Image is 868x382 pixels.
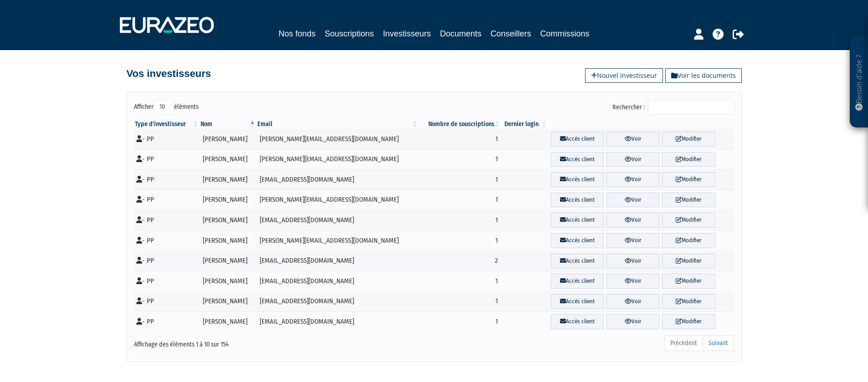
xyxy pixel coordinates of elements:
td: - PP [134,271,200,291]
a: Commissions [540,27,590,40]
td: [EMAIL_ADDRESS][DOMAIN_NAME] [257,291,419,312]
td: [EMAIL_ADDRESS][DOMAIN_NAME] [257,251,419,271]
a: Accès client [551,172,604,187]
a: Souscriptions [324,27,374,40]
td: 1 [419,271,501,291]
th: Email : activer pour trier la colonne par ordre croissant [257,120,419,129]
td: [PERSON_NAME] [200,271,257,291]
td: [PERSON_NAME] [200,149,257,170]
td: - PP [134,149,200,170]
a: Suivant [703,336,734,351]
a: Nouvel investisseur [585,68,663,83]
td: 1 [419,129,501,149]
td: 1 [419,169,501,190]
a: Modifier [662,314,715,329]
td: [PERSON_NAME] [200,190,257,210]
a: Accès client [551,254,604,269]
a: Voir [606,152,659,167]
td: 1 [419,210,501,230]
a: Voir [606,193,659,208]
a: Modifier [662,233,715,248]
select: Afficheréléments [154,99,174,115]
a: Accès client [551,314,604,329]
td: [PERSON_NAME][EMAIL_ADDRESS][DOMAIN_NAME] [257,230,419,251]
td: - PP [134,210,200,230]
a: Modifier [662,172,715,187]
a: Voir [606,172,659,187]
a: Modifier [662,132,715,147]
a: Accès client [551,132,604,147]
td: - PP [134,291,200,312]
td: - PP [134,190,200,210]
td: - PP [134,311,200,332]
td: [PERSON_NAME][EMAIL_ADDRESS][DOMAIN_NAME] [257,129,419,149]
th: Nombre de souscriptions : activer pour trier la colonne par ordre croissant [419,120,501,129]
a: Modifier [662,254,715,269]
a: Voir [606,274,659,289]
label: Afficher éléments [134,99,199,115]
a: Voir [606,314,659,329]
a: Voir [606,294,659,309]
input: Rechercher : [648,99,734,115]
td: 1 [419,311,501,332]
th: &nbsp; [548,120,734,129]
td: - PP [134,169,200,190]
th: Nom : activer pour trier la colonne par ordre d&eacute;croissant [200,120,257,129]
td: 1 [419,149,501,170]
td: [PERSON_NAME] [200,311,257,332]
a: Documents [440,27,482,40]
a: Conseillers [491,27,531,40]
td: [PERSON_NAME][EMAIL_ADDRESS][DOMAIN_NAME] [257,190,419,210]
a: Voir [606,254,659,269]
a: Modifier [662,213,715,228]
a: Accès client [551,294,604,309]
label: Rechercher : [612,99,734,115]
td: [PERSON_NAME] [200,251,257,271]
td: [PERSON_NAME] [200,291,257,312]
td: - PP [134,230,200,251]
a: Accès client [551,193,604,208]
td: [PERSON_NAME] [200,169,257,190]
a: Modifier [662,193,715,208]
a: Voir [606,132,659,147]
td: [PERSON_NAME][EMAIL_ADDRESS][DOMAIN_NAME] [257,149,419,170]
a: Modifier [662,274,715,289]
a: Accès client [551,274,604,289]
a: Voir [606,213,659,228]
a: Voir [606,233,659,248]
img: 1732889491-logotype_eurazeo_blanc_rvb.png [120,17,214,33]
td: [EMAIL_ADDRESS][DOMAIN_NAME] [257,311,419,332]
a: Accès client [551,152,604,167]
a: Accès client [551,213,604,228]
a: Modifier [662,152,715,167]
a: Accès client [551,233,604,248]
div: Affichage des éléments 1 à 10 sur 154 [134,335,376,349]
td: [EMAIL_ADDRESS][DOMAIN_NAME] [257,210,419,230]
td: [PERSON_NAME] [200,210,257,230]
td: [PERSON_NAME] [200,129,257,149]
td: 1 [419,230,501,251]
th: Type d'investisseur : activer pour trier la colonne par ordre croissant [134,120,200,129]
td: [PERSON_NAME] [200,230,257,251]
a: Modifier [662,294,715,309]
a: Investisseurs [383,27,431,41]
a: Voir les documents [665,68,742,83]
td: 1 [419,190,501,210]
td: [EMAIL_ADDRESS][DOMAIN_NAME] [257,271,419,291]
h4: Vos investisseurs [127,68,211,79]
a: Nos fonds [278,27,315,40]
td: 1 [419,291,501,312]
td: - PP [134,129,200,149]
td: 2 [419,251,501,271]
td: [EMAIL_ADDRESS][DOMAIN_NAME] [257,169,419,190]
td: - PP [134,251,200,271]
p: Besoin d'aide ? [854,41,864,123]
th: Dernier login : activer pour trier la colonne par ordre croissant [501,120,548,129]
